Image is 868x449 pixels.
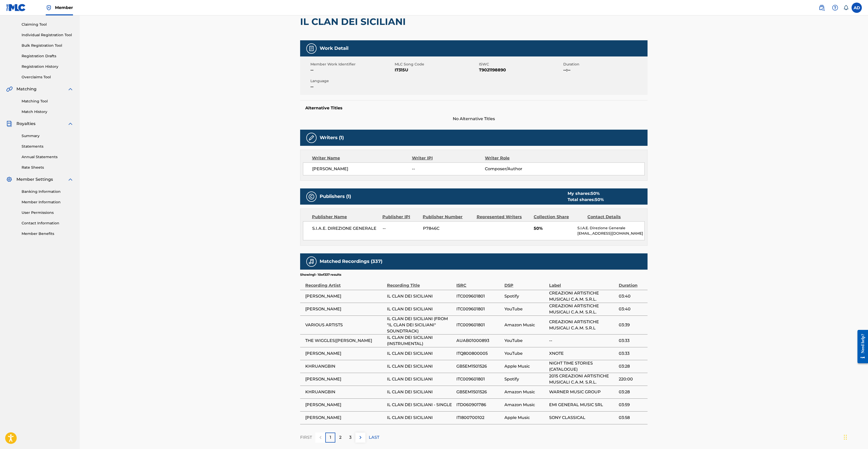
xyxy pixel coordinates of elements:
div: Trascina [844,429,847,445]
span: VARIOUS ARTISTS [305,322,384,328]
span: GB5EM1501526 [456,389,502,395]
span: IL CLAN DEI SICILIANI [387,293,454,299]
span: 03:59 [619,402,645,408]
a: Registration History [22,64,73,69]
span: 50 % [591,191,600,196]
a: Member Benefits [22,231,73,236]
span: -- [412,166,485,172]
p: Showing 1 - 10 of 337 results [300,272,341,277]
span: S.I.A.E. DIREZIONE GENERALE [312,225,379,232]
img: Member Settings [6,176,12,183]
span: Member Settings [16,176,53,183]
a: Statements [22,144,73,149]
span: Amazon Music [504,389,547,395]
span: MLC Song Code [395,62,478,67]
span: KHRUANGBIN [305,363,384,369]
span: 50% [534,225,574,232]
span: YouTube [504,338,547,344]
a: Claiming Tool [22,22,73,27]
img: search [819,5,825,11]
span: EMI GENERAL MUSIC SRL [549,402,616,408]
span: 03:28 [619,389,645,395]
a: Contact Information [22,221,73,226]
span: CREAZIONI ARTISTICHE MUSICALI C.A.M. S.R.L. [549,290,616,302]
span: CREAZIONI ARTISTICHE MUSICALI C.A.M. S.R.L [549,319,616,331]
span: ITC009601801 [456,322,502,328]
a: Member Information [22,199,73,205]
span: CREAZIONI ARTISTICHE MUSICALI C.A.M. S.R.L. [549,303,616,315]
a: Matching Tool [22,99,73,104]
span: ITC009601801 [456,306,502,312]
h5: Matched Recordings (337) [320,259,382,264]
a: Annual Statements [22,154,73,160]
span: XNOTE [549,350,616,357]
div: Writer IPI [412,155,485,161]
span: 03:40 [619,293,645,299]
span: IL CLAN DEI SICILIANI [387,363,454,369]
span: [PERSON_NAME] [305,415,384,421]
span: Apple Music [504,363,547,369]
span: -- [310,67,393,73]
div: Publisher IPI [382,214,419,220]
p: [EMAIL_ADDRESS][DOMAIN_NAME] [577,231,644,236]
iframe: Chat Widget [842,424,868,449]
img: Royalties [6,121,12,127]
span: 03:28 [619,363,645,369]
span: Amazon Music [504,402,547,408]
a: Match History [22,109,73,114]
div: Writer Name [312,155,412,161]
div: Help [830,3,840,13]
div: ISRC [456,277,502,289]
a: Banking Information [22,189,73,194]
span: Spotify [504,376,547,382]
p: 3 [349,434,352,441]
span: Amazon Music [504,322,547,328]
span: Apple Music [504,415,547,421]
span: IL CLAN DEI SICILIANI [387,389,454,395]
img: MLC Logo [6,4,26,11]
img: expand [67,176,73,183]
span: 03:40 [619,306,645,312]
h5: Publishers (1) [320,194,351,199]
div: DSP [504,277,547,289]
div: Contact Details [587,214,637,220]
span: 03:33 [619,338,645,344]
span: [PERSON_NAME] [305,350,384,357]
span: Duration [563,62,646,67]
h5: Writers (1) [320,135,344,141]
span: IL CLAN DEI SICILIANI [387,350,454,357]
span: Member [55,5,73,11]
h2: IL CLAN DEI SICILIANI [300,16,408,27]
span: ITQ800800005 [456,350,502,357]
span: ITD060901786 [456,402,502,408]
span: IL CLAN DEI SICILIANI - SINGLE [387,402,454,408]
span: T9021198890 [479,67,562,73]
div: Publisher Number [423,214,473,220]
span: YouTube [504,306,547,312]
iframe: Resource Center [854,326,868,367]
img: Matching [6,86,13,92]
div: Publisher Name [312,214,378,220]
img: Work Detail [308,45,315,52]
p: 2 [339,434,341,441]
a: Summary [22,133,73,139]
div: Represented Writers [477,214,530,220]
span: GB5EM1501526 [456,363,502,369]
span: No Alternative Titles [300,116,648,122]
span: --:-- [563,67,646,73]
h5: Work Detail [320,45,348,51]
p: LAST [369,434,379,441]
span: 2015 CREAZIONI ARTISTICHE MUSICALI C.A.M. S.R.L. [549,373,616,385]
img: help [832,5,838,11]
span: ITC009601801 [456,293,502,299]
span: 50 % [595,197,604,202]
span: 03:39 [619,322,645,328]
div: Recording Artist [305,277,384,289]
a: Individual Registration Tool [22,32,73,38]
h5: Alternative Titles [305,106,642,111]
div: Notifications [843,5,848,10]
a: Public Search [817,3,827,13]
div: My shares: [568,190,604,197]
